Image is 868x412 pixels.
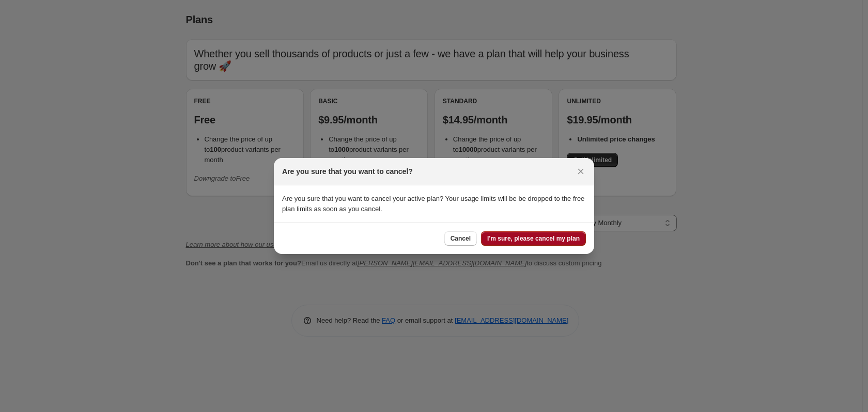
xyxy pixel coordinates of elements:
h2: Are you sure that you want to cancel? [282,166,413,177]
button: Cancel [444,231,477,246]
span: I'm sure, please cancel my plan [487,234,580,243]
span: Cancel [451,234,471,243]
button: Close [574,164,588,179]
p: Are you sure that you want to cancel your active plan? Your usage limits will be be dropped to th... [282,194,586,214]
button: I'm sure, please cancel my plan [481,231,586,246]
